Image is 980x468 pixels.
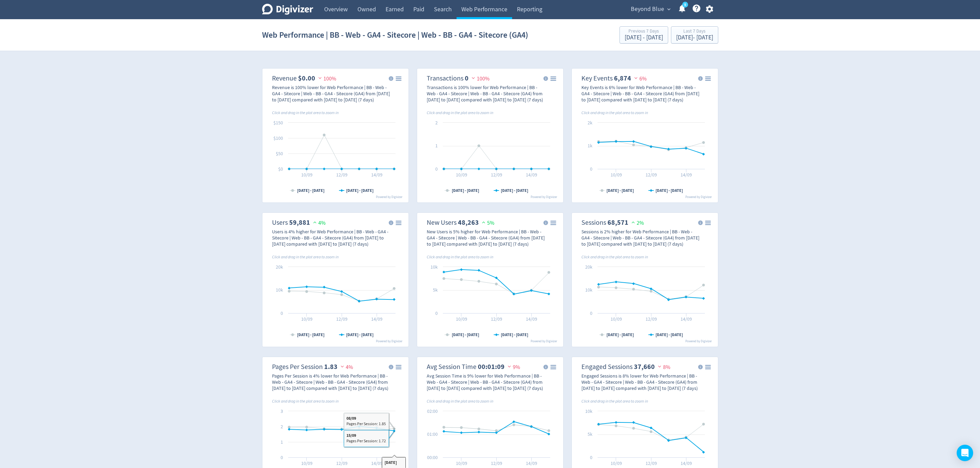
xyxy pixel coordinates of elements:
text: 14/09 [371,316,382,322]
text: 10/09 [301,172,312,178]
dt: New Users [427,218,457,227]
svg: New Users 48,263 5% [420,215,560,344]
div: [DATE] - [DATE] [625,35,663,41]
img: positive-performance.svg [630,220,637,225]
img: negative-performance.svg [317,75,323,81]
div: Sessions is 2% higher for Web Performance | BB - Web - GA4 - Sitecore | Web - BB - GA4 - Sitecore... [581,229,700,247]
text: 10/09 [301,316,312,322]
div: Revenue is 100% lower for Web Performance | BB - Web - GA4 - Sitecore | Web - BB - GA4 - Sitecore... [272,84,391,103]
text: 2 [281,423,283,430]
img: positive-performance.svg [311,220,318,225]
text: [DATE] - [DATE] [656,188,683,193]
text: 14/09 [681,172,692,178]
div: Key Events is 6% lower for Web Performance | BB - Web - GA4 - Sitecore | Web - BB - GA4 - Sitecor... [581,84,700,103]
text: 14/09 [681,316,692,322]
text: [DATE] - [DATE] [297,188,324,193]
text: 0 [435,310,438,316]
text: 12/09 [336,172,347,178]
div: Pages Per Session: 1.85 [346,421,386,427]
text: 14/09 [371,460,382,466]
text: Powered by Digivizer [685,339,712,343]
div: Last 7 Days [676,29,713,35]
svg: Key Events 6,874 6% [575,71,715,200]
text: [DATE] - [DATE] [346,188,374,193]
span: 100% [470,75,489,82]
span: 8% [656,364,670,371]
div: Users is 4% higher for Web Performance | BB - Web - GA4 - Sitecore | Web - BB - GA4 - Sitecore (G... [272,229,391,247]
text: 02:00 [427,408,438,414]
b: [DATE] [385,460,397,465]
i: Click and drag in the plot area to zoom in [581,398,648,404]
text: 12/09 [646,316,657,322]
text: 20k [276,264,283,270]
span: 100% [317,75,336,82]
text: 14/09 [681,460,692,466]
text: $50 [276,150,283,157]
text: 14/09 [526,460,537,466]
text: 10/09 [610,460,622,466]
dt: Revenue [272,74,297,83]
text: 0 [281,310,283,316]
text: [DATE] - [DATE] [606,188,634,193]
text: 10/09 [301,460,312,466]
i: Click and drag in the plot area to zoom in [581,254,648,260]
text: 10k [585,408,592,414]
text: [DATE] - [DATE] [452,188,479,193]
text: Powered by Digivizer [376,339,403,343]
text: 20k [585,264,592,270]
text: 12/09 [336,460,347,466]
svg: Transactions 0 100% [420,71,560,200]
strong: 6,874 [614,74,631,83]
text: Powered by Digivizer [531,339,557,343]
text: 2k [588,120,592,126]
span: 4% [339,364,353,371]
strong: 37,660 [634,362,655,371]
strong: 59,881 [289,218,310,227]
div: Avg Session Time is 9% lower for Web Performance | BB - Web - GA4 - Sitecore | Web - BB - GA4 - S... [427,373,545,391]
strong: 1.83 [324,362,338,371]
span: 9% [506,364,520,371]
text: 10k [585,287,592,293]
text: 0 [590,166,592,172]
text: 0 [435,166,438,172]
svg: Sessions 68,571 2% [575,215,715,344]
text: 10/09 [610,316,622,322]
text: 10/09 [610,172,622,178]
img: negative-performance.svg [633,75,639,81]
text: 5k [433,287,438,293]
button: Beyond Blue [628,4,672,15]
dt: Transactions [427,74,463,83]
strong: 68,571 [607,218,628,227]
text: 10/09 [456,172,467,178]
text: 10k [430,264,438,270]
text: 00:00 [427,454,438,460]
text: 12/09 [646,460,657,466]
a: 5 [682,2,688,8]
div: Pages Per Session: 1.72 [346,438,386,444]
text: [DATE] - [DATE] [656,332,683,337]
text: 5 [684,2,686,7]
dt: Key Events [581,74,613,83]
img: positive-performance.svg [480,220,487,225]
text: 12/09 [491,316,502,322]
dt: Avg Session Time [427,362,476,371]
i: Click and drag in the plot area to zoom in [272,254,339,260]
text: 5k [588,431,592,437]
i: Click and drag in the plot area to zoom in [427,110,493,115]
svg: Users 59,881 4% [265,215,406,344]
img: negative-performance.svg [656,364,663,369]
text: [DATE] - [DATE] [346,332,374,337]
svg: Revenue $0.00 100% [265,71,406,200]
text: $0 [278,166,283,172]
span: expand_more [666,6,672,12]
text: $150 [273,120,283,126]
strong: 0 [465,74,469,83]
text: [DATE] - [DATE] [297,332,324,337]
div: [DATE] - [DATE] [676,35,713,41]
text: 0 [590,310,592,316]
text: 10k [276,287,283,293]
text: [DATE] - [DATE] [501,188,528,193]
dt: Users [272,218,288,227]
text: 3 [281,408,283,414]
text: 10/09 [456,316,467,322]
